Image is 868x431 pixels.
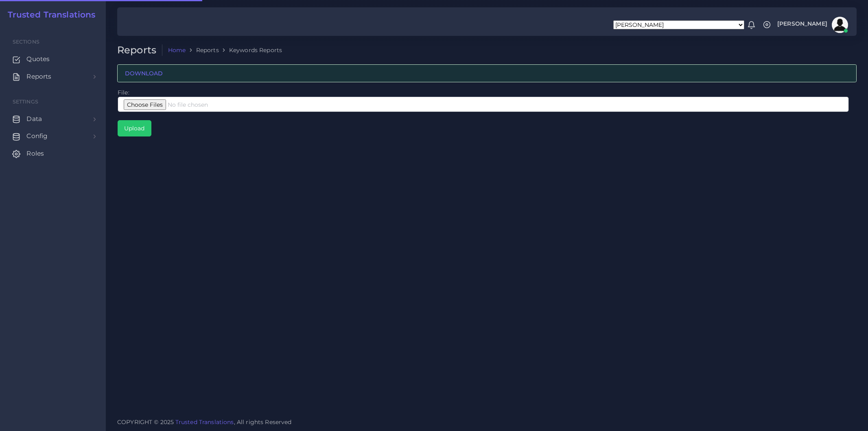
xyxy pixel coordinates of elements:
a: Trusted Translations [175,418,234,426]
span: Config [26,132,48,141]
a: DOWNLOAD [125,70,163,77]
a: Home [168,46,186,54]
li: Reports [186,46,219,54]
span: Roles [26,149,44,158]
span: COPYRIGHT © 2025 [117,418,292,427]
a: Roles [6,145,100,162]
a: Config [6,128,100,145]
h2: Reports [117,44,162,56]
span: [PERSON_NAME] [777,21,827,26]
span: Reports [26,72,51,81]
img: avatar [832,17,848,33]
a: Quotes [6,51,100,68]
span: Settings [13,99,38,105]
a: Data [6,110,100,128]
span: Data [26,114,42,123]
span: , All rights Reserved [234,418,292,427]
input: Upload [118,121,151,136]
span: Quotes [26,55,50,64]
li: Keywords Reports [219,46,282,54]
a: Trusted Translations [2,10,96,20]
span: Sections [13,39,39,45]
a: Reports [6,68,100,85]
td: File: [117,88,849,137]
a: [PERSON_NAME]avatar [773,17,851,33]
